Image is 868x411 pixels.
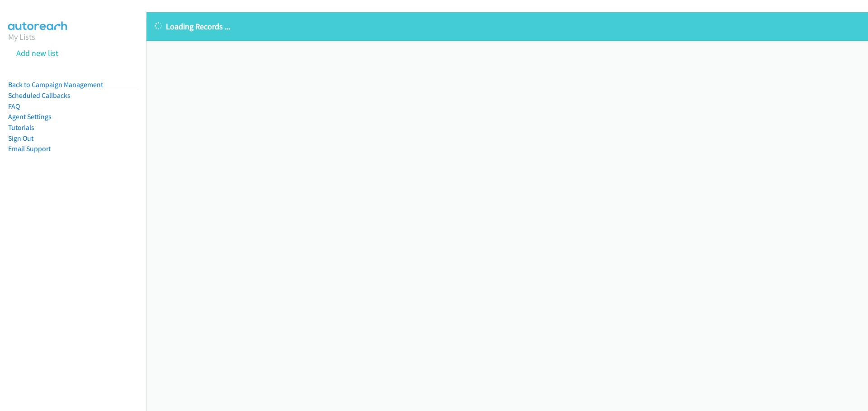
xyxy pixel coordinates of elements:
[8,134,33,143] a: Sign Out
[155,20,860,32] p: Loading Records ...
[8,91,71,100] a: Scheduled Callbacks
[8,32,35,42] a: My Lists
[8,123,34,132] a: Tutorials
[8,102,20,111] a: FAQ
[8,144,51,153] a: Email Support
[8,112,52,121] a: Agent Settings
[8,80,103,89] a: Back to Campaign Management
[16,48,58,58] a: Add new list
